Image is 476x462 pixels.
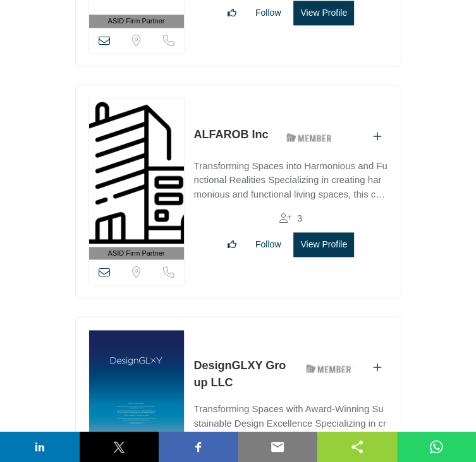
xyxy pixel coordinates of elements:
img: sharethis sharing button [350,439,365,454]
a: ALFAROB Inc [194,128,269,141]
button: Follow [249,233,287,256]
a: Add To List [373,131,382,142]
img: facebook sharing button [191,439,206,454]
a: DesignGLXY Group LLC [194,359,286,389]
img: twitter sharing button [111,439,126,454]
a: ASID Firm Partner [89,98,184,260]
p: Transforming Spaces with Award-Winning Sustainable Design Excellence Specializing in creating har... [194,402,388,445]
button: Like listing [221,233,243,256]
img: ASID Members Badge Icon [298,358,359,378]
img: whatsapp sharing button [429,439,444,454]
button: View Profile [293,1,354,25]
span: ASID Firm Partner [108,248,165,259]
a: Transforming Spaces into Harmonious and Functional Realities Specializing in creating harmonious ... [194,151,388,202]
button: View Profile [293,232,354,257]
span: ASID Firm Partner [108,16,165,27]
div: Followers [279,211,302,226]
img: ALFAROB Inc [89,98,184,247]
img: linkedin sharing button [32,439,47,454]
a: Transforming Spaces with Award-Winning Sustainable Design Excellence Specializing in creating har... [194,394,388,445]
span: 3 [297,213,302,223]
img: email sharing button [270,439,285,454]
p: DesignGLXY Group LLC [194,357,288,391]
button: Like listing [221,1,243,25]
p: Transforming Spaces into Harmonious and Functional Realities Specializing in creating harmonious ... [194,159,388,202]
p: ALFAROB Inc [194,126,269,143]
button: Follow [249,1,287,25]
a: Add To List [373,362,382,373]
img: ASID Members Badge Icon [279,127,339,147]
